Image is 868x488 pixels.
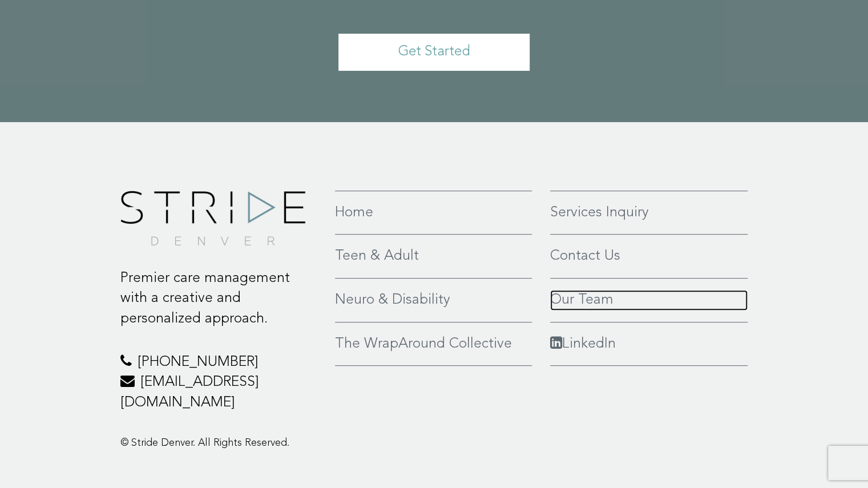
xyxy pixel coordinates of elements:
[550,203,748,223] a: Services Inquiry
[120,191,305,245] img: footer-logo.png
[120,438,289,448] span: © Stride Denver. All Rights Reserved.
[335,334,532,354] a: The WrapAround Collective
[550,246,748,267] a: Contact Us
[550,290,748,310] a: Our Team
[550,334,748,354] a: LinkedIn
[335,203,532,223] a: Home
[120,352,318,413] p: [PHONE_NUMBER] [EMAIL_ADDRESS][DOMAIN_NAME]
[335,246,532,267] a: Teen & Adult
[338,34,530,71] a: Get Started
[120,268,318,329] p: Premier care management with a creative and personalized approach.
[335,290,532,310] a: Neuro & Disability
